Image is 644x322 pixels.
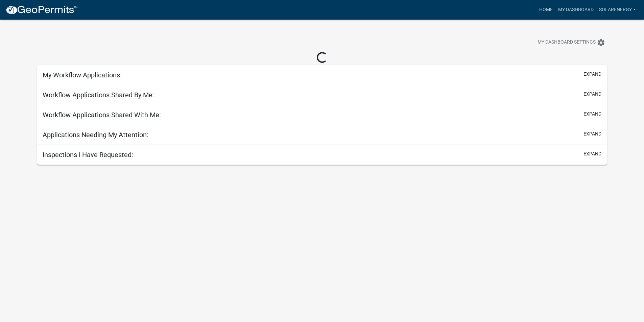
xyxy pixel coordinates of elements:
span: My Dashboard Settings [538,39,596,47]
i: settings [597,39,605,47]
button: expand [583,150,601,157]
a: SolarEnergy [596,3,639,16]
h5: My Workflow Applications: [43,71,122,79]
a: Home [536,3,555,16]
a: My Dashboard [555,3,596,16]
button: expand [583,130,601,138]
button: My Dashboard Settingssettings [532,36,611,49]
h5: Workflow Applications Shared By Me: [43,91,154,99]
button: expand [583,110,601,118]
h5: Inspections I Have Requested: [43,151,133,159]
button: expand [583,91,601,98]
h5: Applications Needing My Attention: [43,131,148,139]
button: expand [583,71,601,78]
h5: Workflow Applications Shared With Me: [43,111,161,119]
